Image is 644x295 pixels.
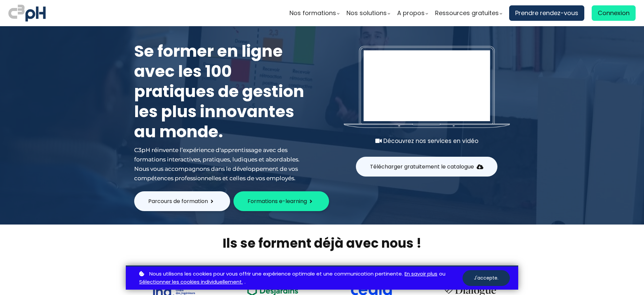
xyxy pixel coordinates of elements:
[134,191,230,211] button: Parcours de formation
[463,270,510,286] button: J'accepte.
[405,270,437,278] a: En savoir plus
[370,162,474,171] span: Télécharger gratuitement le catalogue
[397,8,425,18] span: A propos
[289,8,336,18] span: Nos formations
[435,8,499,18] span: Ressources gratuites
[356,157,497,177] button: Télécharger gratuitement le catalogue
[126,235,518,252] h2: Ils se forment déjà avec nous !
[148,197,208,205] span: Parcours de formation
[346,8,387,18] span: Nos solutions
[139,278,243,286] a: Sélectionner les cookies individuellement.
[149,270,403,278] span: Nous utilisons les cookies pour vous offrir une expérience optimale et une communication pertinente.
[515,8,578,18] span: Prendre rendez-vous
[8,3,46,23] img: logo C3PH
[598,8,630,18] span: Connexion
[344,136,510,146] div: Découvrez nos services en vidéo
[134,145,309,183] div: C3pH réinvente l’expérience d'apprentissage avec des formations interactives, pratiques, ludiques...
[592,5,636,21] a: Connexion
[509,5,584,21] a: Prendre rendez-vous
[233,191,329,211] button: Formations e-learning
[134,41,309,142] h1: Se former en ligne avec les 100 pratiques de gestion les plus innovantes au monde.
[248,197,307,205] span: Formations e-learning
[138,270,463,287] p: ou .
